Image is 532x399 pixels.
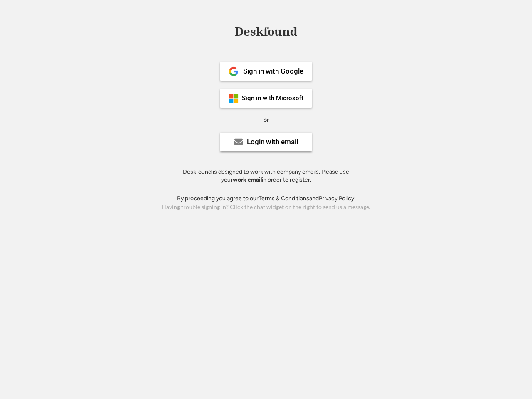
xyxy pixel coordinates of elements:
div: Deskfound [231,25,301,38]
div: Sign in with Microsoft [242,95,303,101]
div: Sign in with Google [243,68,303,75]
strong: work email [233,176,262,183]
img: ms-symbollockup_mssymbol_19.png [229,94,239,103]
div: or [264,116,269,124]
a: Terms & Conditions [259,195,309,202]
div: Deskfound is designed to work with company emails. Please use your in order to register. [172,168,360,184]
img: 1024px-Google__G__Logo.svg.png [229,66,239,76]
a: Privacy Policy. [319,195,355,202]
div: By proceeding you agree to our and [177,195,355,203]
div: Login with email [247,138,298,145]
